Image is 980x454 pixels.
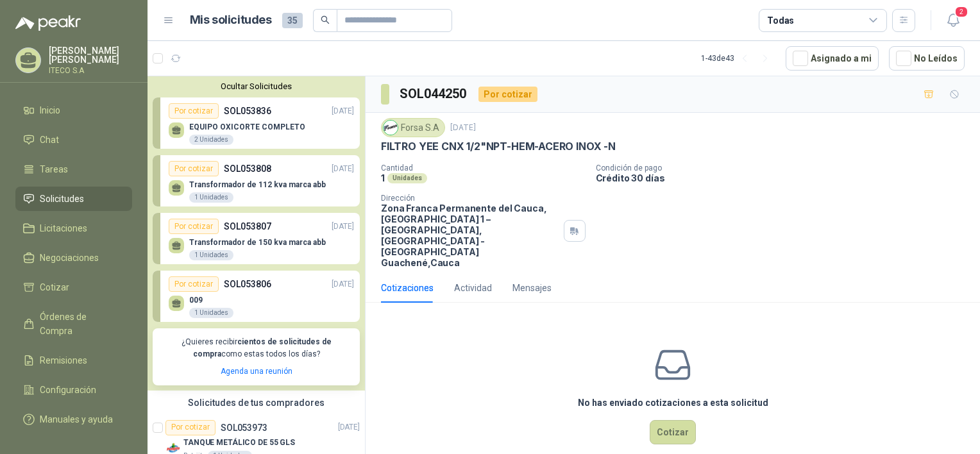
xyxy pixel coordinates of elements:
p: [DATE] [450,122,476,134]
div: Todas [767,13,794,28]
p: ITECO S.A [49,67,132,74]
div: 2 Unidades [189,135,233,145]
p: Transformador de 150 kva marca abb [189,238,326,247]
h3: No has enviado cotizaciones a esta solicitud [578,396,768,410]
a: Chat [15,128,132,152]
a: Por cotizarSOL053836[DATE] EQUIPO OXICORTE COMPLETO2 Unidades [153,97,360,149]
span: Chat [40,133,59,147]
button: 2 [942,9,965,32]
a: Manuales y ayuda [15,407,132,432]
img: Logo peakr [15,15,81,31]
span: search [321,15,330,24]
div: Actividad [454,281,492,295]
p: SOL053836 [224,104,271,118]
a: Por cotizarSOL053807[DATE] Transformador de 150 kva marca abb1 Unidades [153,213,360,264]
div: Mensajes [512,281,552,295]
p: 1 [381,172,385,183]
div: Ocultar SolicitudesPor cotizarSOL053836[DATE] EQUIPO OXICORTE COMPLETO2 UnidadesPor cotizarSOL053... [148,76,365,391]
p: Dirección [381,194,559,203]
span: Órdenes de Compra [40,310,120,338]
div: 1 - 43 de 43 [701,48,775,69]
p: EQUIPO OXICORTE COMPLETO [189,122,305,131]
span: 2 [954,6,968,18]
h3: SOL044250 [400,84,468,104]
span: Configuración [40,383,96,397]
a: Solicitudes [15,187,132,211]
div: Por cotizar [478,87,537,102]
span: Licitaciones [40,221,87,235]
div: Por cotizar [169,276,219,292]
span: Inicio [40,103,60,117]
span: Manuales y ayuda [40,412,113,426]
div: Unidades [387,173,427,183]
a: Configuración [15,378,132,402]
p: SOL053973 [221,423,267,432]
div: Solicitudes de tus compradores [148,391,365,415]
h1: Mis solicitudes [190,11,272,29]
p: SOL053807 [224,219,271,233]
div: Forsa S.A [381,118,445,137]
img: Company Logo [384,121,398,135]
a: Agenda una reunión [221,367,292,376]
a: Licitaciones [15,216,132,240]
p: [DATE] [332,163,354,175]
p: Cantidad [381,164,586,172]
div: Por cotizar [169,219,219,234]
a: Por cotizarSOL053808[DATE] Transformador de 112 kva marca abb1 Unidades [153,155,360,206]
button: Ocultar Solicitudes [153,81,360,91]
span: Cotizar [40,280,69,294]
p: SOL053808 [224,162,271,176]
p: [PERSON_NAME] [PERSON_NAME] [49,46,132,64]
p: [DATE] [332,221,354,233]
button: Asignado a mi [786,46,879,71]
a: Negociaciones [15,246,132,270]
p: FILTRO YEE CNX 1/2"NPT-HEM-ACERO INOX -N [381,140,616,153]
a: Inicio [15,98,132,122]
a: Remisiones [15,348,132,373]
div: Por cotizar [169,103,219,119]
p: 009 [189,296,233,305]
button: No Leídos [889,46,965,71]
a: Tareas [15,157,132,181]
p: ¿Quieres recibir como estas todos los días? [160,336,352,360]
div: 1 Unidades [189,308,233,318]
span: 35 [282,13,303,28]
a: Órdenes de Compra [15,305,132,343]
p: [DATE] [338,421,360,433]
p: Crédito 30 días [596,172,976,183]
div: Por cotizar [165,420,215,435]
div: 1 Unidades [189,192,233,203]
span: Tareas [40,162,68,176]
b: cientos de solicitudes de compra [193,337,332,358]
p: [DATE] [332,278,354,290]
span: Negociaciones [40,251,99,265]
p: Condición de pago [596,164,976,172]
div: 1 Unidades [189,250,233,260]
a: Cotizar [15,275,132,299]
div: Por cotizar [169,161,219,176]
span: Solicitudes [40,192,84,206]
p: SOL053806 [224,277,271,291]
p: [DATE] [332,105,354,117]
p: Transformador de 112 kva marca abb [189,180,326,189]
p: Zona Franca Permanente del Cauca, [GEOGRAPHIC_DATA] 1 – [GEOGRAPHIC_DATA], [GEOGRAPHIC_DATA] - [G... [381,203,559,268]
span: Remisiones [40,353,87,367]
button: Cotizar [650,420,696,444]
p: TANQUE METÁLICO DE 55 GLS [183,437,295,449]
a: Por cotizarSOL053806[DATE] 0091 Unidades [153,271,360,322]
div: Cotizaciones [381,281,434,295]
